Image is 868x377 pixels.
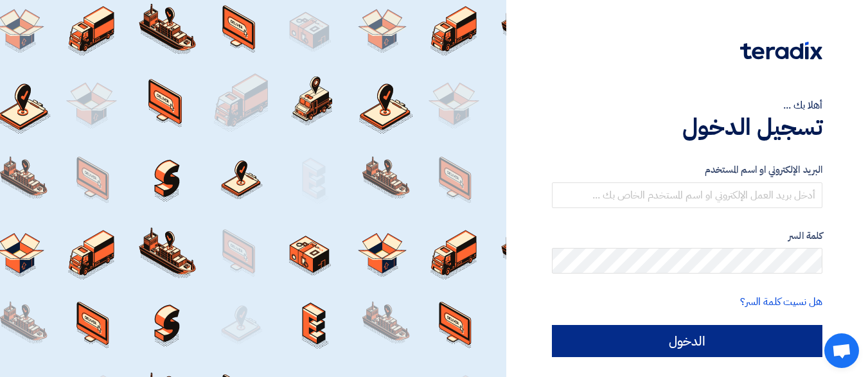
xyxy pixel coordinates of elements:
div: Open chat [824,333,859,368]
a: هل نسيت كلمة السر؟ [740,294,822,310]
label: البريد الإلكتروني او اسم المستخدم [552,162,822,177]
div: أهلا بك ... [552,98,822,113]
h1: تسجيل الدخول [552,113,822,141]
input: أدخل بريد العمل الإلكتروني او اسم المستخدم الخاص بك ... [552,182,822,208]
img: Teradix logo [740,42,822,60]
label: كلمة السر [552,229,822,243]
input: الدخول [552,325,822,357]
